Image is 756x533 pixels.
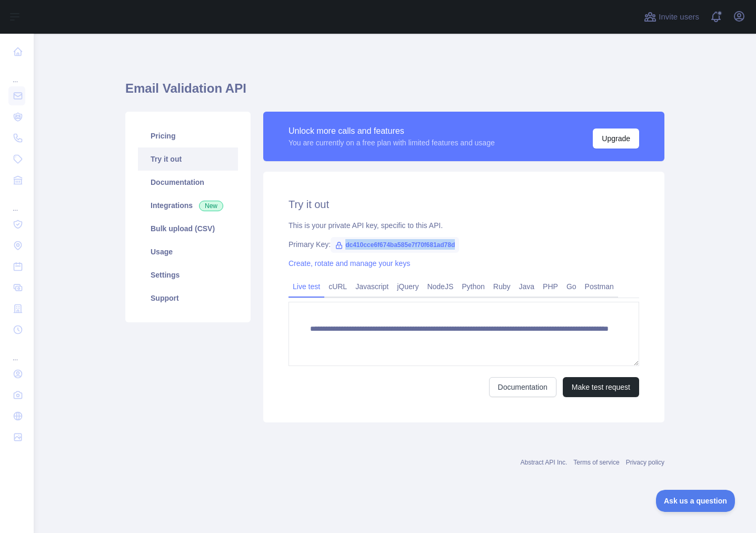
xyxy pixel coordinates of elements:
div: ... [8,341,25,362]
a: Javascript [351,278,393,295]
a: Documentation [138,171,238,194]
a: Live test [289,278,324,295]
div: ... [8,192,25,213]
a: Integrations New [138,194,238,217]
a: Try it out [138,147,238,171]
a: Documentation [489,377,556,397]
div: You are currently on a free plan with limited features and usage [289,137,495,148]
a: Settings [138,263,238,287]
span: Invite users [659,11,699,23]
a: Support [138,287,238,310]
a: Postman [581,278,618,295]
a: Bulk upload (CSV) [138,217,238,240]
a: Python [457,278,489,295]
span: dc410cce6f674ba585e7f70f681ad78d [331,237,459,253]
a: Abstract API Inc. [521,459,568,466]
a: Java [515,278,539,295]
button: Invite users [642,8,701,25]
a: Privacy policy [626,459,664,466]
button: Make test request [563,377,639,397]
a: Pricing [138,124,238,147]
a: PHP [539,278,562,295]
a: jQuery [393,278,423,295]
div: This is your private API key, specific to this API. [289,220,639,231]
h1: Email Validation API [125,80,664,105]
span: New [199,201,223,211]
a: NodeJS [423,278,457,295]
div: ... [8,63,25,84]
div: Primary Key: [289,239,639,250]
div: Unlock more calls and features [289,125,495,137]
a: Go [562,278,581,295]
iframe: Toggle Customer Support [656,490,735,512]
a: Usage [138,240,238,263]
button: Upgrade [593,129,639,149]
h2: Try it out [289,197,639,212]
a: cURL [324,278,351,295]
a: Create, rotate and manage your keys [289,259,410,268]
a: Ruby [489,278,515,295]
a: Terms of service [573,459,619,466]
